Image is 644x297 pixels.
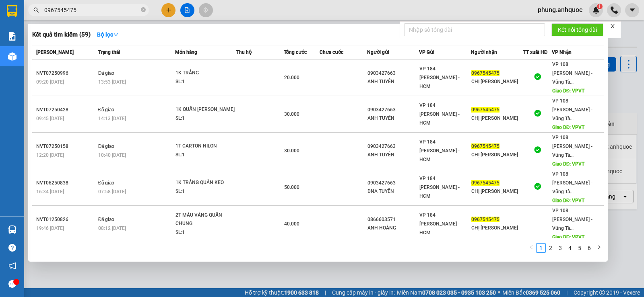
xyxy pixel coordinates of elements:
[575,244,584,252] a: 5
[552,208,592,231] span: VP 108 [PERSON_NAME] - Vũng Tà...
[419,102,460,126] span: VP 184 [PERSON_NAME] - HCM
[36,116,64,121] span: 09:45 [DATE]
[98,116,126,121] span: 14:13 [DATE]
[284,75,299,80] span: 20.000
[36,142,96,151] div: NVT07250158
[537,244,545,252] a: 1
[8,52,17,61] img: warehouse-icon
[8,225,17,234] img: warehouse-icon
[98,70,115,76] span: Đã giao
[175,187,236,196] div: SL: 1
[575,243,584,253] li: 5
[546,243,555,253] li: 2
[597,245,601,250] span: right
[552,49,572,55] span: VP Nhận
[32,31,91,39] h3: Kết quả tìm kiếm ( 59 )
[8,280,16,288] span: message
[585,244,594,252] a: 6
[44,6,139,14] input: Tìm tên, số ĐT hoặc mã đơn
[98,180,115,186] span: Đã giao
[98,152,126,158] span: 10:40 [DATE]
[36,69,96,78] div: NVT07250996
[552,135,592,158] span: VP 108 [PERSON_NAME] - Vũng Tà...
[419,66,460,89] span: VP 184 [PERSON_NAME] - HCM
[97,31,119,38] strong: Bộ lọc
[584,243,594,253] li: 6
[552,161,585,167] span: Giao DĐ: VPVT
[175,69,236,78] div: 1K TRẮNG
[552,88,585,94] span: Giao DĐ: VPVT
[552,198,585,203] span: Giao DĐ: VPVT
[175,211,236,228] div: 2T MÀU VÀNG QUẤN CHUNG
[175,151,236,160] div: SL: 1
[36,189,64,195] span: 16:34 [DATE]
[471,143,500,149] span: 0967545475
[36,49,74,55] span: [PERSON_NAME]
[8,244,16,252] span: question-circle
[175,105,236,114] div: 1K QUẤN [PERSON_NAME]
[175,142,236,151] div: 1T CARTON NILON
[98,225,126,231] span: 08:12 [DATE]
[141,7,146,12] span: close-circle
[33,7,39,13] span: search
[556,244,565,252] a: 3
[8,262,16,270] span: notification
[175,78,236,86] div: SL: 1
[523,49,548,55] span: TT xuất HĐ
[36,152,64,158] span: 12:20 [DATE]
[471,70,500,76] span: 0967545475
[552,125,585,130] span: Giao DĐ: VPVT
[404,23,545,36] input: Nhập số tổng đài
[284,184,299,190] span: 50.000
[566,244,574,252] a: 4
[367,215,419,224] div: 0866603571
[36,79,64,85] span: 09:20 [DATE]
[284,148,299,154] span: 30.000
[526,243,536,253] button: left
[552,234,585,240] span: Giao DĐ: VPVT
[552,98,592,121] span: VP 108 [PERSON_NAME] - Vũng Tà...
[175,178,236,187] div: 1K TRẮNG QUẤN KEO
[471,114,522,123] div: CHỊ [PERSON_NAME]
[552,61,592,85] span: VP 108 [PERSON_NAME] - Vũng Tà...
[551,23,603,36] button: Kết nối tổng đài
[367,114,419,123] div: ANH TUYÊN
[141,6,146,14] span: close-circle
[471,187,522,196] div: CHỊ [PERSON_NAME]
[419,139,460,162] span: VP 184 [PERSON_NAME] - HCM
[536,243,546,253] li: 1
[546,244,555,252] a: 2
[594,243,604,253] li: Next Page
[555,243,565,253] li: 3
[471,78,522,86] div: CHỊ [PERSON_NAME]
[419,176,460,199] span: VP 184 [PERSON_NAME] - HCM
[36,106,96,114] div: NVT07250428
[367,49,389,55] span: Người gửi
[594,243,604,253] button: right
[419,49,434,55] span: VP Gửi
[320,49,343,55] span: Chưa cước
[36,215,96,224] div: NVT01250826
[236,49,252,55] span: Thu hộ
[284,221,299,227] span: 40.000
[471,107,500,113] span: 0967545475
[610,23,615,29] span: close
[552,171,592,195] span: VP 108 [PERSON_NAME] - Vũng Tà...
[98,49,120,55] span: Trạng thái
[367,78,419,86] div: ANH TUYÊN
[367,151,419,159] div: ANH TUYÊN
[98,79,126,85] span: 13:53 [DATE]
[367,106,419,114] div: 0903427663
[175,49,197,55] span: Món hàng
[367,187,419,196] div: DNA TUYÊN
[471,217,500,222] span: 0967545475
[36,225,64,231] span: 19:46 [DATE]
[367,142,419,151] div: 0903427663
[367,224,419,232] div: ANH HOÀNG
[98,189,126,195] span: 07:58 [DATE]
[471,224,522,232] div: CHỊ [PERSON_NAME]
[558,25,597,34] span: Kết nối tổng đài
[284,49,307,55] span: Tổng cước
[526,243,536,253] li: Previous Page
[113,32,119,37] span: down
